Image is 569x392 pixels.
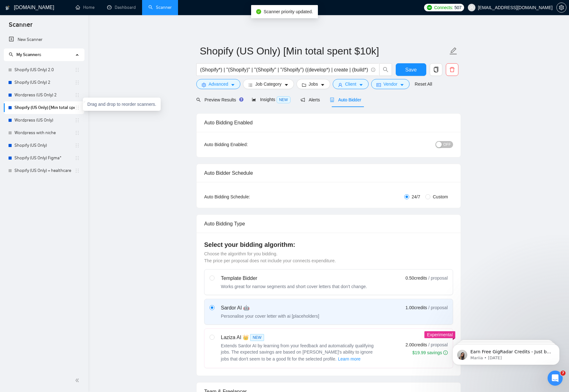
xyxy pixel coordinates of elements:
span: caret-down [320,82,325,87]
span: search [196,98,201,102]
li: Wordpress (US Only) 2 [4,89,84,101]
div: Sardor AI 🤖 [221,304,319,312]
span: Alerts [301,97,320,102]
span: 0.50 credits [405,275,427,281]
div: Auto Bidding Enabled [204,114,453,132]
span: user [469,5,474,10]
span: Auto Bidder [330,97,361,102]
li: Wordpress with niche [4,127,84,139]
span: Custom [430,193,451,200]
a: Wordpress (US Only) [14,114,75,127]
a: Shopify (US Only) [Min total spent $10k] [14,101,75,114]
span: holder [75,80,80,85]
span: 2.00 credits [405,341,427,348]
span: Scanner priority updated. [264,9,313,14]
span: Save [405,66,417,74]
span: NEW [277,96,290,103]
button: delete [446,63,458,76]
span: area-chart [252,97,256,102]
div: Laziza AI [221,334,378,341]
div: Auto Bidding Schedule: [204,193,287,200]
div: Works great for narrow segments and short cover letters that don't change. [221,283,367,290]
span: folder [302,82,306,87]
button: settingAdvancedcaret-down [196,79,240,89]
li: Shopify (US Only) [4,139,84,152]
span: Preview Results [196,97,242,102]
li: Shopify (US Only) [Min total spent $10k] [4,101,84,114]
div: Personalise your cover letter with ai [placeholders] [221,313,319,319]
span: OFF [443,141,451,148]
span: Connects: [434,4,453,11]
li: Shopify (US Only) Figma* [4,152,84,164]
span: holder [75,156,80,161]
a: Reset All [415,81,432,88]
button: search [379,63,392,76]
span: Advanced [209,81,228,88]
a: Shopify (US Only) 2.0 [14,64,75,76]
span: check-circle [256,9,261,14]
span: double-left [75,377,81,383]
div: Auto Bidding Type [204,215,453,233]
span: / proposal [428,304,448,311]
span: Client [345,81,356,88]
span: NEW [250,334,264,341]
a: Shopify (US Only) 2 [14,76,75,89]
button: userClientcaret-down [333,79,369,89]
button: idcardVendorcaret-down [371,79,410,89]
a: New Scanner [9,33,79,46]
span: info-circle [371,68,375,72]
img: upwork-logo.png [427,5,432,10]
div: Auto Bidder Schedule [204,164,453,182]
li: Wordpress (US Only) [4,114,84,127]
span: caret-down [284,82,289,87]
span: 24/7 [409,193,423,200]
a: Shopify (US Only) Figma* [14,152,75,164]
button: setting [556,3,566,13]
iframe: Intercom live chat [548,371,563,386]
span: / proposal [428,275,448,281]
button: Save [396,63,426,76]
span: holder [75,130,80,135]
span: idcard [376,82,381,87]
span: 1.00 credits [405,304,427,311]
li: Shopify (US Only) 2.0 [4,64,84,76]
span: Vendor [383,81,397,88]
span: holder [75,168,80,173]
a: Shopify (US Only) [14,139,75,152]
a: dashboardDashboard [107,5,136,10]
iframe: Intercom notifications message [443,331,569,375]
span: 7 [560,371,566,376]
div: $19.99 savings [412,349,448,356]
span: holder [75,143,80,148]
a: searchScanner [148,5,172,10]
li: Shopify (US Only) 2 [4,76,84,89]
span: user [338,82,342,87]
span: holder [75,118,80,123]
li: Shopify (US Only) + healthcare [4,164,84,177]
span: caret-down [400,82,404,87]
img: logo [5,3,10,13]
a: setting [556,5,566,10]
span: 507 [454,4,461,11]
span: search [9,52,13,57]
input: Search Freelance Jobs... [200,66,368,74]
span: My Scanners [16,52,41,57]
span: Extends Sardor AI by learning from your feedback and automatically qualifying jobs. The expected ... [221,343,374,361]
input: Scanner name... [200,43,448,59]
a: Wordpress with niche [14,127,75,139]
span: / proposal [428,342,448,348]
span: edit [449,47,457,55]
span: Jobs [309,81,318,88]
span: search [380,67,392,72]
div: Tooltip anchor [239,97,244,102]
span: Experimental [427,332,453,337]
span: holder [75,93,80,98]
button: barsJob Categorycaret-down [243,79,294,89]
a: Wordpress (US Only) 2 [14,89,75,101]
span: Choose the algorithm for you bidding. The price per proposal does not include your connects expen... [204,251,336,263]
a: Shopify (US Only) + healthcare [14,164,75,177]
span: 👑 [243,334,249,341]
